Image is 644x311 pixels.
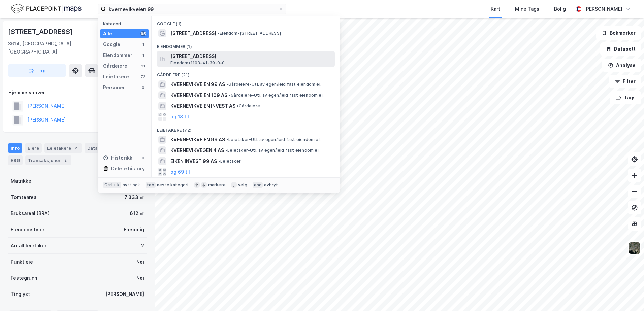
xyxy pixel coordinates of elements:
[11,258,33,266] div: Punktleie
[140,155,146,161] div: 0
[170,102,235,110] span: KVERNEVIKVEIEN INVEST AS
[123,182,140,188] div: nytt søk
[170,146,224,154] span: KVERNEVIKVEGEN 4 AS
[152,39,340,51] div: Eiendommer (1)
[152,16,340,28] div: Google (1)
[25,155,71,165] div: Transaksjoner
[610,91,641,104] button: Tags
[11,242,50,250] div: Antall leietakere
[170,136,225,144] span: KVERNEVIKVEIEN 99 AS
[140,63,146,69] div: 21
[157,182,189,188] div: neste kategori
[103,51,132,59] div: Eiendommer
[140,53,146,58] div: 1
[170,91,227,99] span: KVERNEVIKVEIEN 109 AS
[140,74,146,79] div: 72
[610,279,644,311] div: Kontrollprogram for chat
[170,113,189,121] button: og 18 til
[124,193,144,201] div: 7 333 ㎡
[103,30,112,38] div: Alle
[11,193,38,201] div: Tomteareal
[11,274,37,282] div: Festegrunn
[218,31,220,36] span: •
[111,165,145,173] div: Delete history
[170,168,190,176] button: og 69 til
[8,89,147,97] div: Hjemmelshaver
[105,290,144,298] div: [PERSON_NAME]
[140,31,146,36] div: 95
[602,59,641,72] button: Analyse
[170,52,332,60] span: [STREET_ADDRESS]
[609,75,641,88] button: Filter
[596,26,641,40] button: Bokmerker
[136,274,144,282] div: Nei
[72,145,79,151] div: 2
[103,83,125,92] div: Personer
[103,154,132,162] div: Historikk
[8,26,74,37] div: [STREET_ADDRESS]
[226,82,228,87] span: •
[140,85,146,90] div: 0
[238,182,247,188] div: velg
[491,5,500,13] div: Kart
[226,137,228,142] span: •
[8,40,108,56] div: 3614, [GEOGRAPHIC_DATA], [GEOGRAPHIC_DATA]
[218,159,241,164] span: Leietaker
[62,157,69,164] div: 2
[253,182,263,188] div: esc
[11,177,33,185] div: Matrikkel
[229,93,324,98] span: Gårdeiere • Utl. av egen/leid fast eiendom el.
[140,42,146,47] div: 1
[11,226,44,234] div: Eiendomstype
[11,290,30,298] div: Tinglyst
[103,73,129,81] div: Leietakere
[152,122,340,134] div: Leietakere (72)
[208,182,226,188] div: markere
[106,4,278,14] input: Søk på adresse, matrikkel, gårdeiere, leietakere eller personer
[264,182,278,188] div: avbryt
[124,226,144,234] div: Enebolig
[103,21,149,26] div: Kategori
[218,31,281,36] span: Eiendom • [STREET_ADDRESS]
[8,155,23,165] div: ESG
[237,103,239,108] span: •
[229,93,231,98] span: •
[130,209,144,217] div: 612 ㎡
[146,182,156,188] div: tab
[226,137,321,142] span: Leietaker • Utl. av egen/leid fast eiendom el.
[218,159,220,164] span: •
[515,5,539,13] div: Mine Tags
[584,5,622,13] div: [PERSON_NAME]
[170,80,225,89] span: KVERNEVIKVEIEN 99 AS
[237,103,260,109] span: Gårdeiere
[225,148,227,153] span: •
[152,67,340,79] div: Gårdeiere (21)
[610,279,644,311] iframe: Chat Widget
[8,64,66,77] button: Tag
[85,143,110,153] div: Datasett
[225,148,320,153] span: Leietaker • Utl. av egen/leid fast eiendom el.
[554,5,566,13] div: Bolig
[628,242,641,254] img: 9k=
[25,143,42,153] div: Eiere
[103,40,120,48] div: Google
[103,62,127,70] div: Gårdeiere
[600,42,641,56] button: Datasett
[141,242,144,250] div: 2
[170,29,216,37] span: [STREET_ADDRESS]
[11,209,50,217] div: Bruksareal (BRA)
[11,3,82,15] img: logo.f888ab2527a4732fd821a326f86c7f29.svg
[8,143,22,153] div: Info
[170,60,225,66] span: Eiendom • 1103-41-39-0-0
[44,143,82,153] div: Leietakere
[103,182,121,188] div: Ctrl + k
[226,82,321,87] span: Gårdeiere • Utl. av egen/leid fast eiendom el.
[170,157,217,165] span: EIKEN INVEST 99 AS
[136,258,144,266] div: Nei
